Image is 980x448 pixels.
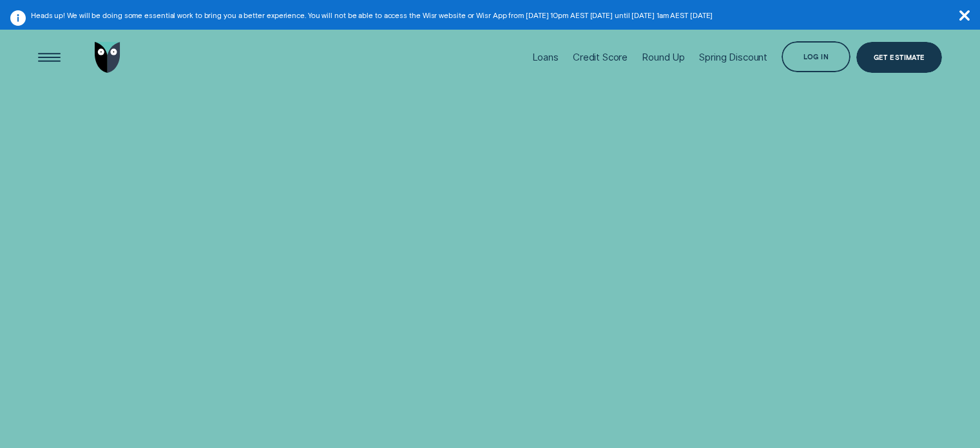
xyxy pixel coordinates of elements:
button: Open Menu [34,42,64,73]
div: Loans [532,51,559,63]
div: Spring Discount [699,51,767,63]
a: Spring Discount [699,23,767,92]
a: Loans [532,23,559,92]
div: Credit Score [573,51,628,63]
div: Round Up [642,51,685,63]
a: Get Estimate [856,42,942,73]
a: Round Up [642,23,685,92]
img: Wisr [95,42,120,73]
a: Go to home page [92,23,123,92]
a: Credit Score [573,23,628,92]
button: Log in [782,41,850,72]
